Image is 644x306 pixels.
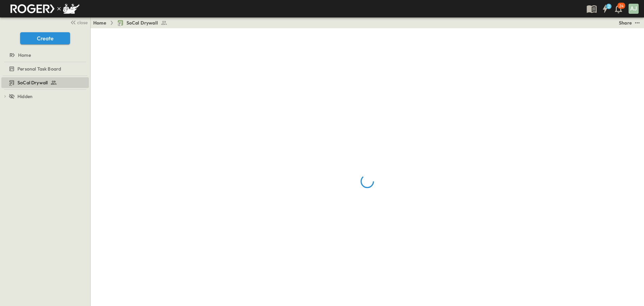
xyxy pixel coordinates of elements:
[17,65,61,72] span: Personal Task Board
[598,3,612,15] button: 2
[18,52,31,58] span: Home
[77,19,88,26] span: close
[93,19,106,26] a: Home
[628,3,639,14] button: AJ
[1,50,88,60] a: Home
[126,19,158,26] span: SoCal Drywall
[117,19,167,26] a: SoCal Drywall
[1,78,88,87] a: SoCal Drywall
[1,77,89,88] div: SoCal Drywalltest
[8,2,79,16] img: RogerSwinnyLogoGroup.png
[608,4,610,9] h6: 2
[633,19,641,27] button: test
[17,93,33,100] span: Hidden
[1,63,89,74] div: Personal Task Boardtest
[1,64,88,74] a: Personal Task Board
[619,3,624,9] p: 24
[67,17,89,27] button: close
[17,79,48,86] span: SoCal Drywall
[93,19,171,26] nav: breadcrumbs
[20,32,70,44] button: Create
[619,19,632,26] div: Share
[629,4,639,14] div: AJ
